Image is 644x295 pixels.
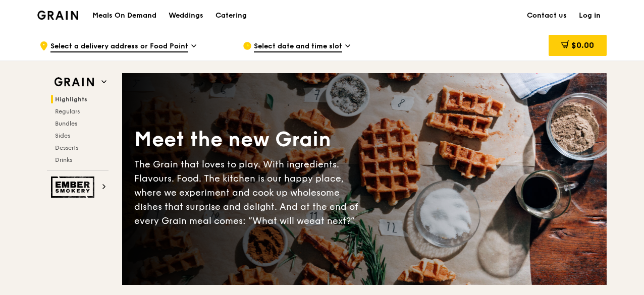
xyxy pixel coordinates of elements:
[209,1,253,31] a: Catering
[55,96,87,103] span: Highlights
[134,126,364,153] div: Meet the new Grain
[309,215,355,226] span: eat next?”
[50,41,188,52] span: Select a delivery address or Food Point
[51,73,97,91] img: Grain web logo
[573,1,607,31] a: Log in
[163,1,209,31] a: Weddings
[169,1,203,31] div: Weddings
[571,40,594,50] span: $0.00
[55,120,77,127] span: Bundles
[51,176,97,198] img: Ember Smokery web logo
[134,157,364,228] div: The Grain that loves to play. With ingredients. Flavours. Food. The kitchen is our happy place, w...
[37,11,78,20] img: Grain
[216,1,247,31] div: Catering
[92,11,156,21] h1: Meals On Demand
[521,1,573,31] a: Contact us
[254,41,342,52] span: Select date and time slot
[55,144,78,151] span: Desserts
[55,108,80,115] span: Regulars
[55,156,72,163] span: Drinks
[55,132,70,139] span: Sides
